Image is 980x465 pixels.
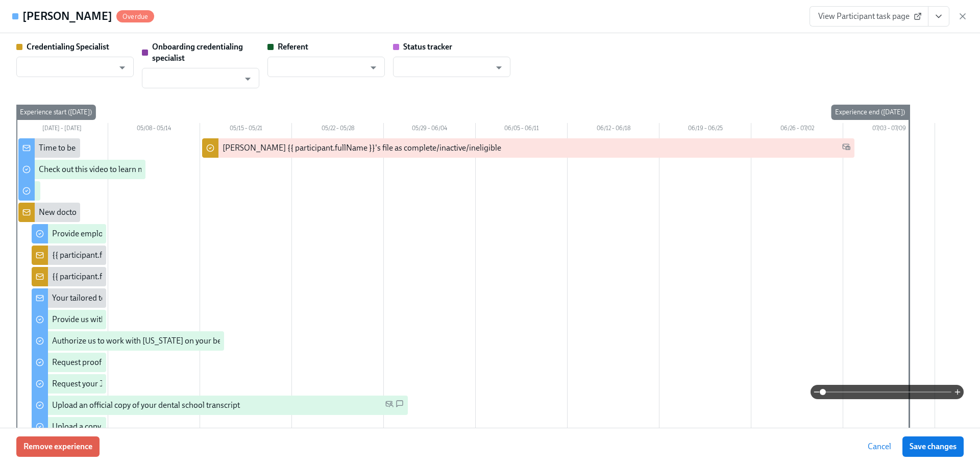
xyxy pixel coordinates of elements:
[52,250,252,261] div: {{ participant.fullName }} has answered the questionnaire
[52,357,296,368] div: Request proof of your {{ participant.regionalExamPassed }} test scores
[52,228,244,239] div: Provide employment verification for 3 of the last 5 years
[39,207,289,218] div: New doctor enrolled in OCC licensure process: {{ participant.fullName }}
[23,442,92,452] span: Remove experience
[396,400,404,411] span: SMS
[114,60,130,76] button: Open
[842,142,850,154] span: Work Email
[278,42,308,52] strong: Referent
[818,11,920,21] span: View Participant task page
[52,421,178,432] div: Upload a copy of your BLS certificate
[861,436,898,457] button: Cancel
[52,271,325,282] div: {{ participant.fullName }} has requested verification of their [US_STATE] license
[385,400,394,411] span: Personal Email
[928,6,949,27] button: View task page
[292,123,384,136] div: 05/22 – 05/28
[52,314,286,325] div: Provide us with some extra info for the [US_STATE] state application
[152,42,243,63] strong: Onboarding credentialing specialist
[902,436,964,457] button: Save changes
[52,400,240,411] div: Upload an official copy of your dental school transcript
[16,436,100,457] button: Remove experience
[16,123,108,136] div: [DATE] – [DATE]
[22,9,112,24] h4: [PERSON_NAME]
[52,292,244,304] div: Your tailored to-do list for [US_STATE] licensing process
[108,123,200,136] div: 05/08 – 05/14
[403,42,452,52] strong: Status tracker
[240,71,256,87] button: Open
[868,442,891,452] span: Cancel
[39,164,209,175] div: Check out this video to learn more about the OCC
[491,60,507,76] button: Open
[223,142,501,154] div: [PERSON_NAME] {{ participant.fullName }}'s file as complete/inactive/ineligible
[52,378,149,389] div: Request your JCDNE scores
[659,123,751,136] div: 06/19 – 06/25
[16,105,96,120] div: Experience start ([DATE])
[27,42,109,52] strong: Credentialing Specialist
[831,105,909,120] div: Experience end ([DATE])
[384,123,476,136] div: 05/29 – 06/04
[476,123,568,136] div: 06/05 – 06/11
[365,60,381,76] button: Open
[910,442,957,452] span: Save changes
[116,13,154,20] span: Overdue
[200,123,292,136] div: 05/15 – 05/21
[810,6,928,27] a: View Participant task page
[39,142,212,154] div: Time to begin your [US_STATE] license application
[843,123,935,136] div: 07/03 – 07/09
[568,123,659,136] div: 06/12 – 06/18
[52,335,235,347] div: Authorize us to work with [US_STATE] on your behalf
[751,123,843,136] div: 06/26 – 07/02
